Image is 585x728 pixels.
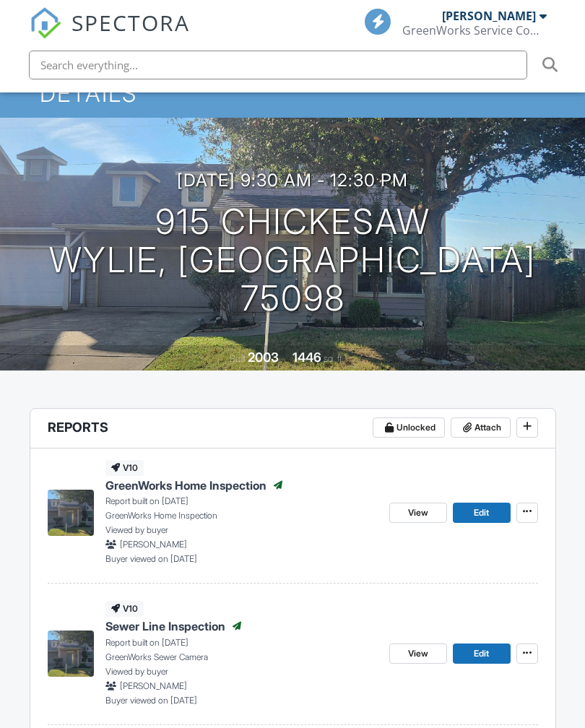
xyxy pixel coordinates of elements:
[40,55,545,105] h1: Inspection Details
[324,353,344,364] span: sq. ft.
[402,23,547,38] div: GreenWorks Service Company
[30,7,61,39] img: The Best Home Inspection Software - Spectora
[248,350,279,365] div: 2003
[292,350,321,365] div: 1446
[71,7,190,38] span: SPECTORA
[442,9,536,23] div: [PERSON_NAME]
[29,51,527,79] input: Search everything...
[23,203,562,317] h1: 915 Chickesaw Wylie, [GEOGRAPHIC_DATA] 75098
[177,170,408,190] h3: [DATE] 9:30 am - 12:30 pm
[30,19,190,50] a: SPECTORA
[230,353,246,364] span: Built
